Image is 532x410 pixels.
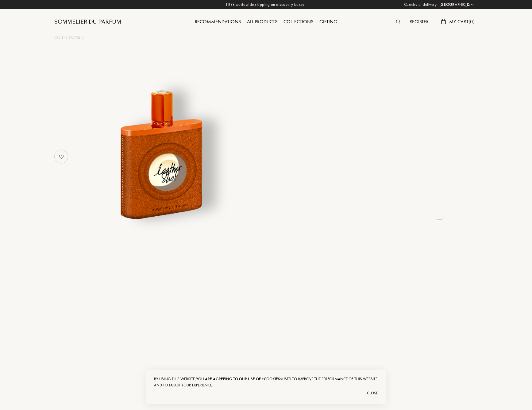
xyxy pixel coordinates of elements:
[449,18,475,25] span: My Cart ( 0 )
[404,2,438,8] span: Country of delivery:
[154,376,378,388] div: By using this website, used to improve the performance of this website and to tailor your experie...
[407,18,432,26] div: Register
[244,18,280,26] div: All products
[396,20,400,24] img: search_icn.svg
[441,19,446,24] img: cart.svg
[407,18,432,25] a: Register
[54,34,80,41] a: Collections
[196,376,282,382] span: you are agreeing to our use of «cookies»
[54,18,121,26] a: Sommelier du Parfum
[84,78,236,230] img: undefined undefined
[55,150,67,163] img: no_like_p.png
[244,18,280,25] a: All products
[280,18,316,26] div: Collections
[192,18,244,25] a: Recommendations
[280,18,316,25] a: Collections
[82,34,84,41] div: /
[316,18,340,26] div: Gifting
[154,388,378,398] div: Close
[316,18,340,25] a: Gifting
[192,18,244,26] div: Recommendations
